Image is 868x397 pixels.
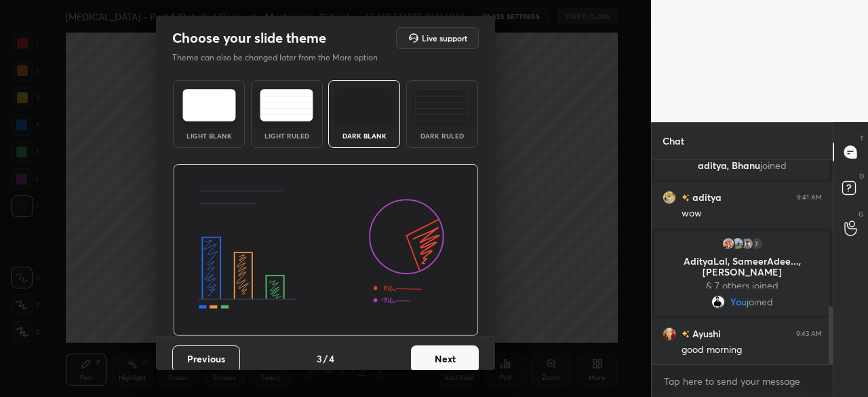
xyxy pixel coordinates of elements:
img: lightRuledTheme.5fabf969.svg [260,89,313,121]
p: D [859,171,864,181]
h5: Live support [422,34,467,42]
div: good morning [682,343,822,357]
h4: 3 [317,352,322,366]
h4: 4 [329,352,334,366]
div: 9:41 AM [797,193,822,202]
p: Theme can also be changed later from the More option [172,52,392,64]
button: Next [411,345,479,373]
button: Previous [172,345,240,373]
img: 71180529b49c44778e7cc35889fb9ac7.jpg [722,237,735,250]
p: & 7 others joined [663,280,821,291]
img: no-rating-badge.077c3623.svg [682,330,690,338]
h6: aditya [690,190,722,204]
h2: Choose your slide theme [172,29,326,47]
p: T [860,133,864,143]
p: Chat [652,123,695,159]
img: d78e265ac4e64b958b015fa0d87b3405.jpg [731,237,745,250]
div: Light Blank [182,132,236,139]
img: 3 [663,191,676,204]
img: darkThemeBanner.d06ce4a2.svg [173,164,479,337]
h4: / [323,352,328,366]
p: AdityaLal, SameerAdee..., [PERSON_NAME] [663,256,821,278]
span: joined [760,159,787,172]
img: lightTheme.e5ed3b09.svg [182,89,236,121]
div: Dark Blank [337,132,391,139]
img: darkTheme.f0cc69e5.svg [338,89,391,121]
h6: Ayushi [690,326,721,341]
img: no-rating-badge.077c3623.svg [682,194,690,202]
div: Light Ruled [260,132,314,139]
img: 7f46ae3841964e22bd82c4eff47de679.jpg [741,237,754,250]
div: grid [652,159,833,365]
p: G [859,209,864,219]
img: ab04c598e4204a44b5a784646aaf9c50.jpg [711,295,725,309]
span: You [730,297,747,307]
div: wow [682,207,822,221]
div: 9:43 AM [796,330,822,338]
span: joined [747,297,773,307]
p: aditya, Bhanu [663,160,821,171]
div: 7 [750,237,764,250]
img: darkRuledTheme.de295e13.svg [415,89,469,121]
img: e4b9c3b5804c410e968071824b8860dd.jpg [663,327,676,341]
div: Dark Ruled [415,132,469,139]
